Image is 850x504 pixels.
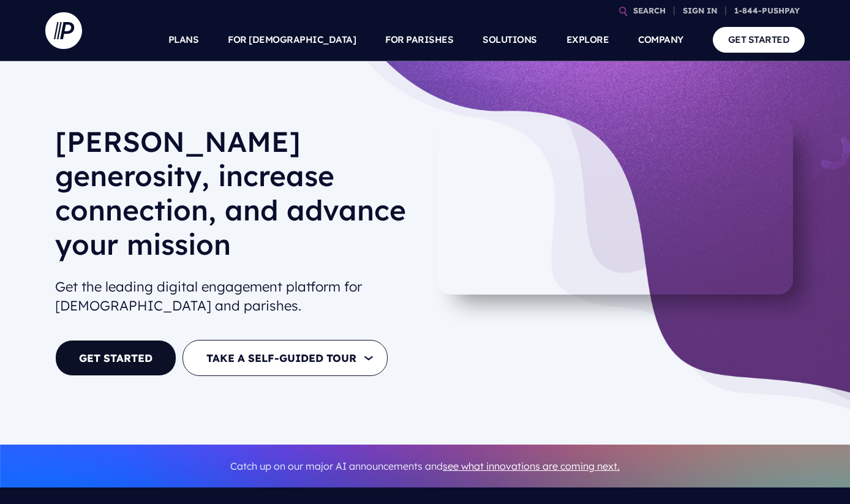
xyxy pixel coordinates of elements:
a: COMPANY [638,18,683,61]
a: FOR [DEMOGRAPHIC_DATA] [228,18,356,61]
button: TAKE A SELF-GUIDED TOUR [182,340,388,376]
a: PLANS [168,18,199,61]
a: see what innovations are coming next. [443,460,620,472]
h1: [PERSON_NAME] generosity, increase connection, and advance your mission [55,124,415,271]
a: EXPLORE [566,18,609,61]
a: GET STARTED [55,340,176,376]
h2: Get the leading digital engagement platform for [DEMOGRAPHIC_DATA] and parishes. [55,273,415,320]
a: GET STARTED [713,27,805,52]
a: FOR PARISHES [385,18,453,61]
p: Catch up on our major AI announcements and [55,453,795,480]
a: SOLUTIONS [483,18,537,61]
